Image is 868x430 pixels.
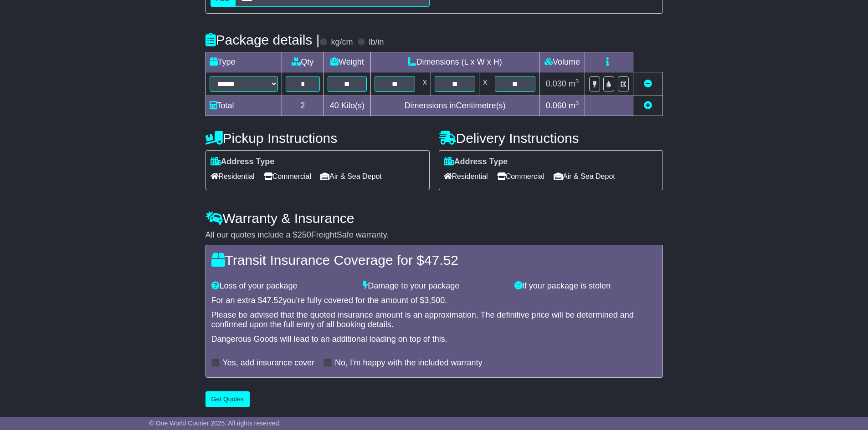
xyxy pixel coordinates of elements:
div: All our quotes include a $ FreightSafe warranty. [205,230,663,240]
td: Dimensions (L x W x H) [370,52,539,72]
h4: Warranty & Insurance [205,211,663,226]
span: Air & Sea Depot [554,169,615,183]
button: Get Quotes [205,391,250,407]
h4: Delivery Instructions [439,131,663,146]
h4: Pickup Instructions [205,131,430,146]
td: Dimensions in Centimetre(s) [370,96,539,116]
td: Total [205,96,282,116]
label: No, I'm happy with the included warranty [335,358,483,368]
td: x [479,72,491,96]
td: Volume [539,52,585,72]
h4: Package details | [205,32,320,47]
div: Damage to your package [358,281,510,291]
span: 3,500 [424,296,445,305]
span: Residential [211,169,255,183]
td: x [419,72,431,96]
span: 40 [330,101,339,110]
span: m [569,79,579,88]
span: Air & Sea Depot [320,169,382,183]
a: Remove this item [644,79,652,88]
span: m [569,101,579,110]
span: Commercial [497,169,544,183]
div: For an extra $ you're fully covered for the amount of $ . [211,296,657,306]
span: 47.52 [424,253,458,268]
td: 2 [282,96,324,116]
span: Residential [444,169,488,183]
h4: Transit Insurance Coverage for $ [211,253,657,268]
a: Add new item [644,101,652,110]
td: Type [205,52,282,72]
label: Address Type [211,157,275,167]
span: 250 [298,230,311,239]
label: kg/cm [331,37,353,47]
div: Dangerous Goods will lead to an additional loading on top of this. [211,334,657,344]
sup: 3 [575,100,579,106]
span: 0.030 [546,79,566,88]
span: 0.060 [546,101,566,110]
div: If your package is stolen [510,281,662,291]
label: Address Type [444,157,508,167]
span: © One World Courier 2025. All rights reserved. [149,420,281,427]
td: Weight [324,52,371,72]
div: Loss of your package [207,281,359,291]
div: Please be advised that the quoted insurance amount is an approximation. The definitive price will... [211,310,657,330]
td: Qty [282,52,324,72]
label: Yes, add insurance cover [223,358,314,368]
td: Kilo(s) [324,96,371,116]
span: 47.52 [262,296,283,305]
sup: 3 [575,78,579,85]
span: Commercial [264,169,311,183]
label: lb/in [369,37,384,47]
